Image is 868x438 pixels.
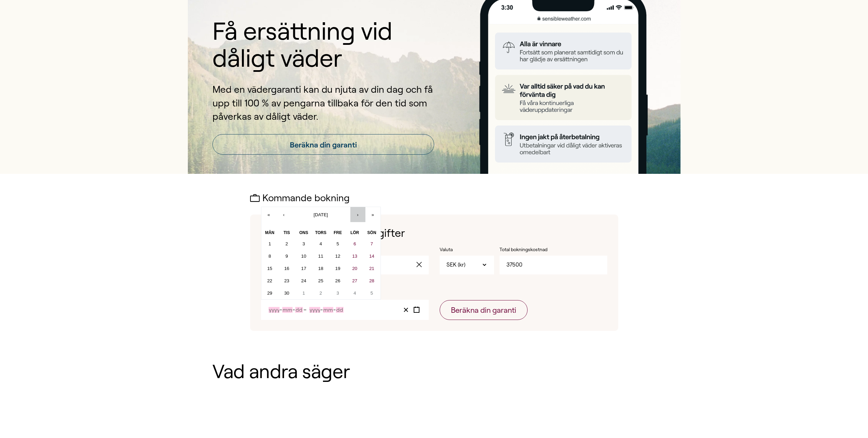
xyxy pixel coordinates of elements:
button: 23 september 2025 [278,275,295,287]
span: – [303,307,309,313]
abbr: 4 september 2025 [320,241,322,246]
button: 22 september 2025 [261,275,278,287]
abbr: 29 september 2025 [267,291,272,296]
abbr: måndag [265,230,274,235]
abbr: 16 september 2025 [284,266,289,271]
button: 1 september 2025 [261,238,278,250]
input: Total bokningskostnad [500,256,607,274]
abbr: 11 september 2025 [318,254,323,259]
button: 24 september 2025 [295,275,312,287]
button: 18 september 2025 [312,262,329,275]
span: - [333,307,336,313]
abbr: tisdag [284,230,290,235]
button: 6 september 2025 [346,238,363,250]
button: 1 oktober 2025 [295,287,312,299]
abbr: 25 september 2025 [318,278,323,283]
button: 5 september 2025 [329,238,346,250]
abbr: lördag [350,230,359,235]
button: 4 oktober 2025 [346,287,363,299]
button: 8 september 2025 [261,250,278,262]
abbr: söndag [367,230,376,235]
button: › [350,207,365,222]
abbr: 6 september 2025 [353,241,356,246]
abbr: 26 september 2025 [335,278,340,283]
abbr: 3 oktober 2025 [336,291,339,296]
input: Year [269,307,280,313]
button: » [365,207,380,222]
button: 4 september 2025 [312,238,329,250]
button: 5 oktober 2025 [363,287,380,299]
abbr: 5 oktober 2025 [371,291,373,296]
label: Total bokningskostnad [500,246,568,253]
button: « [261,207,276,222]
abbr: fredag [334,230,342,235]
button: 12 september 2025 [329,250,346,262]
a: Beräkna din garanti [212,134,434,155]
button: 28 september 2025 [363,275,380,287]
button: Toggle calendar [411,305,422,314]
abbr: 1 september 2025 [269,241,271,246]
abbr: 27 september 2025 [352,278,357,283]
button: 26 september 2025 [329,275,346,287]
abbr: 9 september 2025 [285,254,288,259]
p: Med en vädergaranti kan du njuta av din dag och få upp till 100 % av pengarna tillbaka för den ti... [212,83,434,123]
abbr: 24 september 2025 [301,278,306,283]
abbr: 30 september 2025 [284,291,289,296]
label: Valuta [440,246,494,253]
button: 10 september 2025 [295,250,312,262]
h1: Ange dina bokningsuppgifter [261,226,607,241]
button: 15 september 2025 [261,262,278,275]
abbr: 17 september 2025 [301,266,306,271]
abbr: 12 september 2025 [335,254,340,259]
button: 3 september 2025 [295,238,312,250]
button: 11 september 2025 [312,250,329,262]
button: 21 september 2025 [363,262,380,275]
abbr: 28 september 2025 [369,278,374,283]
abbr: 5 september 2025 [336,241,339,246]
input: Day [336,307,344,313]
button: ‹ [276,207,292,222]
input: Year [309,307,321,313]
span: SEK (kr) [446,261,465,269]
abbr: 22 september 2025 [267,278,272,283]
abbr: 7 september 2025 [371,241,373,246]
button: 2 september 2025 [278,238,295,250]
button: 30 september 2025 [278,287,295,299]
button: 29 september 2025 [261,287,278,299]
abbr: onsdag [299,230,308,235]
abbr: 14 september 2025 [369,254,374,259]
button: 13 september 2025 [346,250,363,262]
input: Month [282,307,293,313]
button: [DATE] [292,207,350,222]
h2: Kommande bokning [250,193,618,204]
abbr: 3 september 2025 [302,241,305,246]
abbr: 23 september 2025 [284,278,289,283]
button: 19 september 2025 [329,262,346,275]
abbr: 2 september 2025 [285,241,288,246]
abbr: 8 september 2025 [269,254,271,259]
h1: Få ersättning vid dåligt väder [212,18,434,72]
abbr: 15 september 2025 [267,266,272,271]
abbr: 13 september 2025 [352,254,357,259]
button: 3 oktober 2025 [329,287,346,299]
button: Clear value [401,305,411,314]
abbr: 20 september 2025 [352,266,357,271]
button: clear value [414,256,429,274]
abbr: 19 september 2025 [335,266,340,271]
span: - [293,307,295,313]
button: 16 september 2025 [278,262,295,275]
abbr: 21 september 2025 [369,266,374,271]
button: 9 september 2025 [278,250,295,262]
abbr: 1 oktober 2025 [302,291,305,296]
input: Month [323,307,333,313]
span: - [280,307,282,313]
abbr: torsdag [315,230,326,235]
input: Day [295,307,303,313]
button: Beräkna din garanti [440,300,528,320]
button: 2 oktober 2025 [312,287,329,299]
abbr: 4 oktober 2025 [353,291,356,296]
h1: Vad andra säger [212,361,656,382]
span: - [320,307,323,313]
button: 14 september 2025 [363,250,380,262]
abbr: 2 oktober 2025 [320,291,322,296]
